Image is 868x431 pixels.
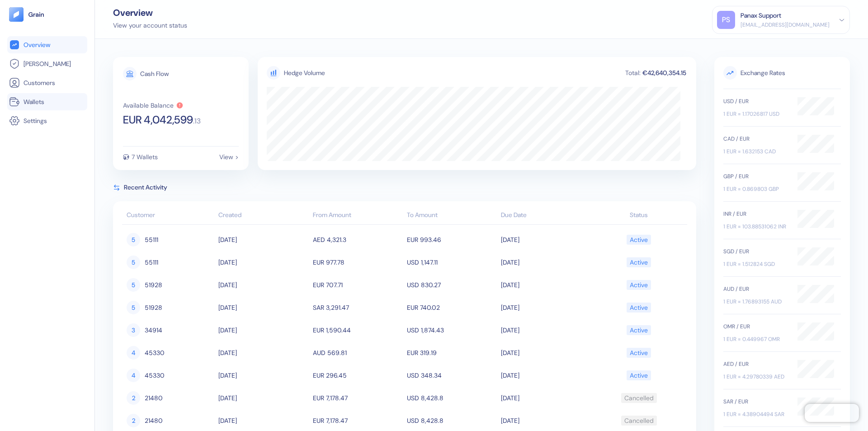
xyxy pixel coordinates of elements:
span: Exchange Rates [723,66,841,80]
div: 5 [127,233,140,246]
div: USD / EUR [723,97,788,105]
span: 51928 [145,300,162,315]
div: AUD / EUR [723,285,788,293]
div: Active [630,232,648,247]
div: SAR / EUR [723,398,788,406]
div: INR / EUR [723,210,788,218]
div: AED / EUR [723,360,788,368]
td: USD 348.34 [405,364,499,387]
td: USD 1,147.11 [405,251,499,274]
img: logo [28,11,45,18]
td: [DATE] [499,296,593,319]
td: [DATE] [499,319,593,341]
td: EUR 296.45 [311,364,405,387]
div: 3 [127,323,140,337]
td: [DATE] [499,251,593,274]
th: From Amount [311,207,405,225]
td: [DATE] [216,274,310,296]
div: Panax Support [741,11,781,20]
td: [DATE] [216,364,310,387]
td: [DATE] [499,274,593,296]
td: EUR 740.02 [405,296,499,319]
span: Wallets [24,97,44,106]
span: 45330 [145,368,165,383]
a: Overview [9,39,85,50]
td: [DATE] [216,228,310,251]
span: Customers [24,78,55,87]
td: AED 4,321.3 [311,228,405,251]
div: 1 EUR = 0.869803 GBP [723,185,788,193]
td: [DATE] [216,319,310,341]
div: View your account status [113,21,187,30]
div: 1 EUR = 4.38904494 SAR [723,410,788,418]
td: SAR 3,291.47 [311,296,405,319]
div: Active [630,277,648,293]
td: USD 1,874.43 [405,319,499,341]
div: 7 Wallets [132,154,158,160]
span: EUR 4,042,599 [123,114,193,125]
span: Settings [24,116,47,125]
span: 21480 [145,390,163,406]
div: Cash Flow [140,71,169,77]
div: Active [630,368,648,383]
div: GBP / EUR [723,172,788,180]
th: Customer [122,207,216,225]
span: 55111 [145,232,158,247]
div: Cancelled [624,413,654,428]
div: 1 EUR = 103.88531062 INR [723,223,788,231]
th: Due Date [499,207,593,225]
td: [DATE] [216,296,310,319]
div: PS [717,11,735,29]
span: 45330 [145,345,165,360]
div: 4 [127,346,140,360]
a: Wallets [9,96,85,107]
img: logo-tablet-V2.svg [9,7,24,22]
div: Active [630,322,648,338]
a: Customers [9,77,85,88]
div: 5 [127,301,140,314]
span: 34914 [145,322,162,338]
td: EUR 993.46 [405,228,499,251]
div: View > [219,154,239,160]
th: To Amount [405,207,499,225]
span: 55111 [145,255,158,270]
div: 1 EUR = 1.76893155 AUD [723,298,788,306]
td: EUR 7,178.47 [311,387,405,409]
td: EUR 707.71 [311,274,405,296]
td: [DATE] [216,251,310,274]
span: 21480 [145,413,163,428]
td: [DATE] [499,228,593,251]
td: EUR 319.19 [405,341,499,364]
span: [PERSON_NAME] [24,59,71,68]
span: . 13 [193,118,201,125]
span: Recent Activity [124,183,167,192]
div: Active [630,345,648,360]
div: 2 [127,391,140,405]
div: Status [595,210,683,220]
div: 1 EUR = 0.449967 OMR [723,335,788,343]
td: EUR 1,590.44 [311,319,405,341]
div: 5 [127,256,140,269]
th: Created [216,207,310,225]
span: 51928 [145,277,162,293]
a: [PERSON_NAME] [9,58,85,69]
div: 1 EUR = 1.512824 SGD [723,260,788,268]
iframe: Chatra live chat [805,404,859,422]
td: USD 8,428.8 [405,387,499,409]
a: Settings [9,115,85,126]
div: €42,640,354.15 [642,70,687,76]
td: AUD 569.81 [311,341,405,364]
span: Overview [24,40,50,49]
div: 2 [127,414,140,427]
div: 1 EUR = 1.17026817 USD [723,110,788,118]
div: Active [630,300,648,315]
td: [DATE] [499,364,593,387]
div: 4 [127,369,140,382]
div: OMR / EUR [723,322,788,331]
td: USD 830.27 [405,274,499,296]
td: [DATE] [216,341,310,364]
div: SGD / EUR [723,247,788,256]
div: Available Balance [123,102,174,109]
div: 1 EUR = 4.29780339 AED [723,373,788,381]
div: Overview [113,8,187,17]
